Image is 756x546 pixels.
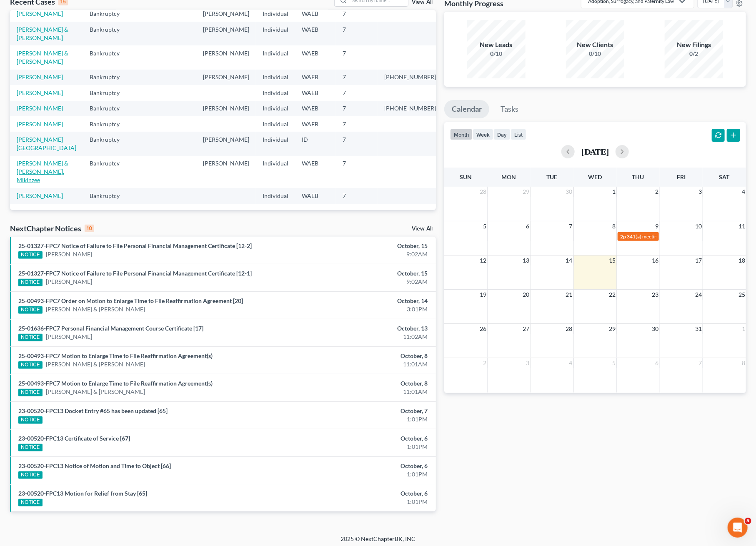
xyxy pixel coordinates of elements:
div: 3:01PM [297,305,428,313]
td: Individual [256,132,295,155]
div: October, 8 [297,352,428,360]
button: day [493,129,511,140]
td: 7 [336,70,378,85]
div: 11:01AM [297,388,428,396]
td: Individual [256,70,295,85]
td: Bankruptcy [83,101,135,116]
td: 7 [336,132,378,155]
span: 1 [741,324,746,334]
span: Sun [460,173,472,180]
div: NOTICE [18,416,43,424]
td: Individual [256,85,295,100]
span: 28 [479,187,487,197]
span: 3 [525,358,530,368]
span: 9 [655,221,660,231]
div: NOTICE [18,471,43,479]
span: 26 [479,324,487,334]
span: 24 [694,290,703,300]
td: WAEB [295,188,336,203]
div: October, 6 [297,434,428,443]
a: 25-00493-FPC7 Motion to Enlarge Time to File Reaffirmation Agreement(s) [18,352,213,359]
a: [PERSON_NAME] [17,192,63,199]
div: 0/10 [566,50,624,58]
span: 5 [745,518,751,524]
button: list [511,129,526,140]
td: WAEB [295,101,336,116]
div: October, 6 [297,489,428,498]
a: [PERSON_NAME][GEOGRAPHIC_DATA] [17,136,76,151]
span: 4 [568,358,573,368]
span: 27 [522,324,530,334]
div: 1:01PM [297,470,428,478]
div: 10 [85,225,94,232]
span: 6 [655,358,660,368]
td: [PERSON_NAME] [196,6,256,21]
span: Mon [501,173,516,180]
span: 6 [525,221,530,231]
td: Individual [256,116,295,132]
a: [PERSON_NAME] [46,250,92,258]
td: 7 [336,6,378,21]
div: 11:01AM [297,360,428,368]
div: 9:02AM [297,278,428,286]
span: 7 [568,221,573,231]
a: [PERSON_NAME] [46,333,92,341]
span: Wed [588,173,602,180]
a: 23-00520-FPC13 Motion for Relief from Stay [65] [18,490,147,497]
span: 17 [694,255,703,265]
td: WAEB [295,156,336,188]
td: 7 [336,22,378,45]
a: [PERSON_NAME] [17,89,63,96]
span: 28 [565,324,573,334]
td: [PERSON_NAME] [196,156,256,188]
div: October, 8 [297,379,428,388]
span: 1 [611,187,616,197]
div: 1:01PM [297,415,428,423]
span: 31 [694,324,703,334]
td: Individual [256,22,295,45]
span: 21 [565,290,573,300]
td: Bankruptcy [83,45,135,69]
span: 29 [522,187,530,197]
span: 7 [698,358,703,368]
span: 19 [479,290,487,300]
td: Bankruptcy [83,70,135,85]
td: Bankruptcy [83,132,135,155]
td: [PERSON_NAME] [196,45,256,69]
td: Individual [256,188,295,203]
div: 0/10 [467,50,526,58]
button: week [473,129,493,140]
div: NextChapter Notices [10,223,94,233]
td: 7 [336,45,378,69]
div: NOTICE [18,306,43,314]
a: [PERSON_NAME] [17,120,63,128]
td: WAEB [295,22,336,45]
a: 23-00520-FPC13 Notice of Motion and Time to Object [66] [18,462,171,469]
a: 25-01327-FPC7 Notice of Failure to File Personal Financial Management Certificate [12-1] [18,270,252,277]
a: [PERSON_NAME] [46,278,92,286]
div: October, 13 [297,324,428,333]
div: October, 6 [297,462,428,470]
h2: [DATE] [581,147,609,156]
span: 2p [620,233,626,240]
td: Bankruptcy [83,188,135,203]
a: Calendar [444,100,489,118]
span: 30 [565,187,573,197]
a: 23-00520-FPC13 Docket Entry #65 has been updated [65] [18,407,168,414]
span: 11 [738,221,746,231]
span: 4 [741,187,746,197]
td: Individual [256,156,295,188]
a: [PERSON_NAME] & [PERSON_NAME] [46,360,145,368]
a: 25-01636-FPC7 Personal Financial Management Course Certificate [17] [18,325,203,332]
td: [PHONE_NUMBER] [378,70,443,85]
span: 12 [479,255,487,265]
td: [PERSON_NAME] [196,132,256,155]
span: 30 [651,324,660,334]
a: 25-00493-FPC7 Order on Motion to Enlarge Time to File Reaffirmation Agreement [20] [18,297,243,304]
div: October, 7 [297,407,428,415]
span: 5 [611,358,616,368]
a: 25-00493-FPC7 Motion to Enlarge Time to File Reaffirmation Agreement(s) [18,380,213,387]
td: Bankruptcy [83,6,135,21]
td: Individual [256,6,295,21]
a: [PERSON_NAME] [17,10,63,17]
